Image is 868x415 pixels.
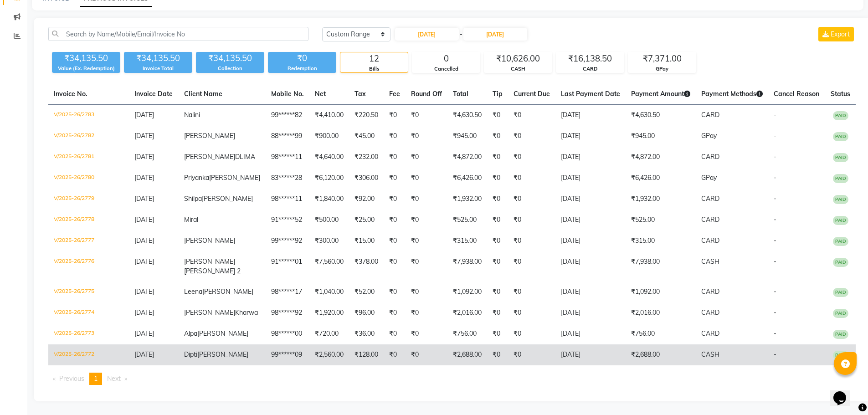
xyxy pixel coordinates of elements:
[184,111,200,119] span: Nalini
[508,344,555,365] td: ₹0
[184,153,235,161] span: [PERSON_NAME]
[555,323,626,344] td: [DATE]
[48,251,129,282] td: V/2025-26/2776
[48,189,129,210] td: V/2025-26/2779
[701,90,763,98] span: Payment Methods
[508,231,555,251] td: ₹0
[487,231,508,251] td: ₹0
[184,236,235,245] span: [PERSON_NAME]
[701,195,719,203] span: CARD
[411,90,442,98] span: Round Off
[384,251,406,282] td: ₹0
[184,308,235,317] span: [PERSON_NAME]
[406,105,447,126] td: ₹0
[508,251,555,282] td: ₹0
[349,302,384,323] td: ₹96.00
[447,147,487,168] td: ₹4,872.00
[447,302,487,323] td: ₹2,016.00
[701,111,719,119] span: CARD
[626,105,696,126] td: ₹4,630.50
[555,231,626,251] td: [DATE]
[774,350,776,359] span: -
[833,153,848,162] span: PAID
[774,236,776,245] span: -
[701,132,717,140] span: GPay
[774,174,776,182] span: -
[235,308,258,317] span: Kharwa
[384,231,406,251] td: ₹0
[309,189,349,210] td: ₹1,840.00
[555,147,626,168] td: [DATE]
[508,189,555,210] td: ₹0
[508,302,555,323] td: ₹0
[487,105,508,126] td: ₹0
[701,329,719,338] span: CARD
[124,52,192,65] div: ₹34,135.50
[184,267,241,275] span: [PERSON_NAME] 2
[184,174,209,182] span: Priyanka
[134,174,154,182] span: [DATE]
[134,329,154,338] span: [DATE]
[309,251,349,282] td: ₹7,560.00
[406,210,447,231] td: ₹0
[447,323,487,344] td: ₹756.00
[406,147,447,168] td: ₹0
[54,90,87,98] span: Invoice No.
[628,52,696,65] div: ₹7,371.00
[309,105,349,126] td: ₹4,410.00
[447,126,487,147] td: ₹945.00
[349,282,384,302] td: ₹52.00
[134,215,154,224] span: [DATE]
[774,329,776,338] span: -
[134,308,154,317] span: [DATE]
[412,65,480,73] div: Cancelled
[384,282,406,302] td: ₹0
[309,231,349,251] td: ₹300.00
[487,302,508,323] td: ₹0
[349,168,384,189] td: ₹306.00
[487,210,508,231] td: ₹0
[184,257,235,266] span: [PERSON_NAME]
[487,126,508,147] td: ₹0
[349,323,384,344] td: ₹36.00
[447,105,487,126] td: ₹4,630.50
[349,147,384,168] td: ₹232.00
[184,329,197,338] span: Alpa
[384,189,406,210] td: ₹0
[626,231,696,251] td: ₹315.00
[134,195,154,203] span: [DATE]
[197,329,248,338] span: [PERSON_NAME]
[833,195,848,204] span: PAID
[833,288,848,297] span: PAID
[406,126,447,147] td: ₹0
[487,323,508,344] td: ₹0
[271,90,304,98] span: Mobile No.
[202,287,253,296] span: [PERSON_NAME]
[831,90,850,98] span: Status
[48,147,129,168] td: V/2025-26/2781
[493,90,503,98] span: Tip
[59,374,84,383] span: Previous
[197,350,248,359] span: [PERSON_NAME]
[508,168,555,189] td: ₹0
[447,231,487,251] td: ₹315.00
[268,65,336,72] div: Redemption
[384,210,406,231] td: ₹0
[309,210,349,231] td: ₹500.00
[701,215,719,224] span: CARD
[774,195,776,203] span: -
[406,231,447,251] td: ₹0
[833,111,848,120] span: PAID
[447,168,487,189] td: ₹6,426.00
[447,282,487,302] td: ₹1,092.00
[818,27,854,41] button: Export
[774,308,776,317] span: -
[309,147,349,168] td: ₹4,640.00
[508,126,555,147] td: ₹0
[701,236,719,245] span: CARD
[124,65,192,72] div: Invoice Total
[412,52,480,65] div: 0
[701,257,719,266] span: CASH
[508,323,555,344] td: ₹0
[309,126,349,147] td: ₹900.00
